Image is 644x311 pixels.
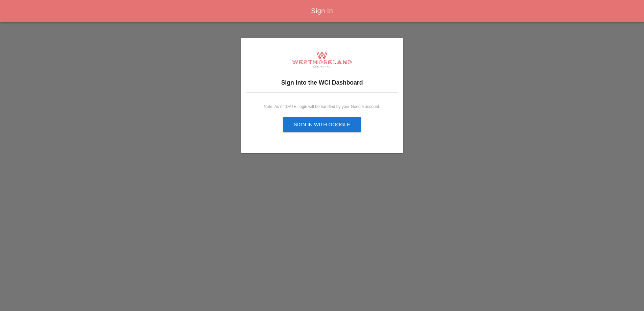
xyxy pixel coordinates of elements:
span: Sign In [311,7,333,15]
button: Sign in with Google [283,117,361,132]
img: logo [292,51,352,68]
div: Sign in with Google [294,121,351,129]
h3: Sign into the WCI Dashboard [246,78,398,87]
div: Note: As of [DATE] login will be handled by your Google account. [252,104,392,110]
